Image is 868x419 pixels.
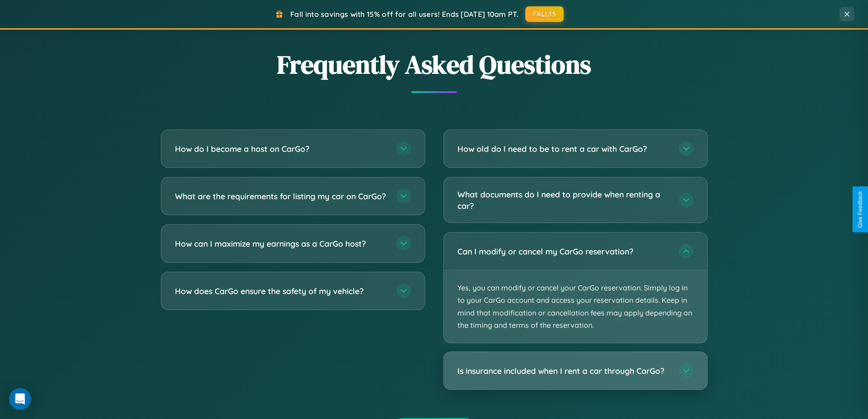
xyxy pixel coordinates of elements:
[444,270,707,343] p: Yes, you can modify or cancel your CarGo reservation. Simply log in to your CarGo account and acc...
[290,10,519,19] span: Fall into savings with 15% off for all users! Ends [DATE] 10am PT.
[525,6,564,22] button: FALL15
[457,189,670,211] h3: What documents do I need to provide when renting a car?
[857,191,863,228] div: Give Feedback
[161,47,708,82] h2: Frequently Asked Questions
[175,238,387,249] h3: How can I maximize my earnings as a CarGo host?
[9,388,31,410] div: Open Intercom Messenger
[457,246,670,257] h3: Can I modify or cancel my CarGo reservation?
[457,143,670,155] h3: How old do I need to be to rent a car with CarGo?
[175,143,387,155] h3: How do I become a host on CarGo?
[175,191,387,202] h3: What are the requirements for listing my car on CarGo?
[457,365,670,377] h3: Is insurance included when I rent a car through CarGo?
[175,285,387,297] h3: How does CarGo ensure the safety of my vehicle?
